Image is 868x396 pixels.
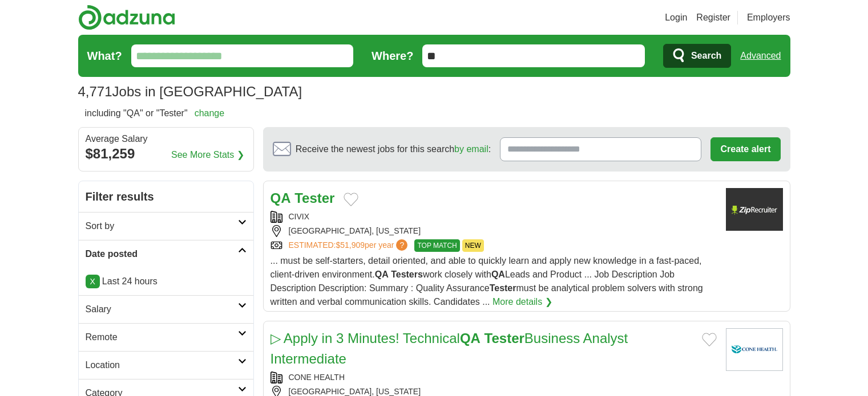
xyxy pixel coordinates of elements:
[86,275,100,288] a: X
[86,330,238,344] h2: Remote
[289,373,345,382] a: CONE HEALTH
[195,108,225,118] a: change
[271,225,717,237] div: [GEOGRAPHIC_DATA], [US_STATE]
[665,11,687,25] a: Login
[336,240,365,250] span: $51,909
[691,44,721,67] span: Search
[271,330,628,366] a: ▷ Apply in 3 Minutes! TechnicalQA TesterBusiness Analyst Intermediate
[491,270,505,279] strong: QA
[171,148,244,162] a: See More Stats ❯
[79,295,253,323] a: Salary
[396,239,407,251] span: ?
[485,330,524,346] strong: Tester
[78,5,175,30] img: Adzuna logo
[271,190,291,206] strong: QA
[79,181,253,212] h2: Filter results
[86,275,247,288] p: Last 24 hours
[78,81,112,102] span: 4,771
[86,358,238,372] h2: Location
[726,188,783,231] img: Company logo
[85,107,225,120] h2: including "QA" or "Tester"
[492,295,552,309] a: More details ❯
[696,11,730,25] a: Register
[490,283,516,293] strong: Tester
[375,270,389,279] strong: QA
[462,239,484,252] span: NEW
[702,333,717,346] button: Add to favorite jobs
[372,47,413,64] label: Where?
[87,47,122,64] label: What?
[79,351,253,379] a: Location
[710,137,780,161] button: Create alert
[747,11,790,25] a: Employers
[726,328,783,371] img: Cone Health logo
[79,212,253,240] a: Sort by
[294,190,334,206] strong: Tester
[86,219,238,233] h2: Sort by
[454,144,488,154] a: by email
[86,144,247,164] div: $81,259
[289,239,410,252] a: ESTIMATED:$51,909per year?
[78,84,302,99] h1: Jobs in [GEOGRAPHIC_DATA]
[86,303,238,316] h2: Salary
[86,134,247,144] div: Average Salary
[296,142,491,156] span: Receive the newest jobs for this search :
[271,190,335,206] a: QA Tester
[271,256,703,307] span: ... must be self-starters, detail oriented, and able to quickly learn and apply new knowledge in ...
[79,240,253,268] a: Date posted
[663,44,731,68] button: Search
[391,270,423,279] strong: Testers
[414,239,459,252] span: TOP MATCH
[79,323,253,351] a: Remote
[271,211,717,223] div: CIVIX
[86,247,238,261] h2: Date posted
[344,193,358,206] button: Add to favorite jobs
[460,330,481,346] strong: QA
[740,44,781,67] a: Advanced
